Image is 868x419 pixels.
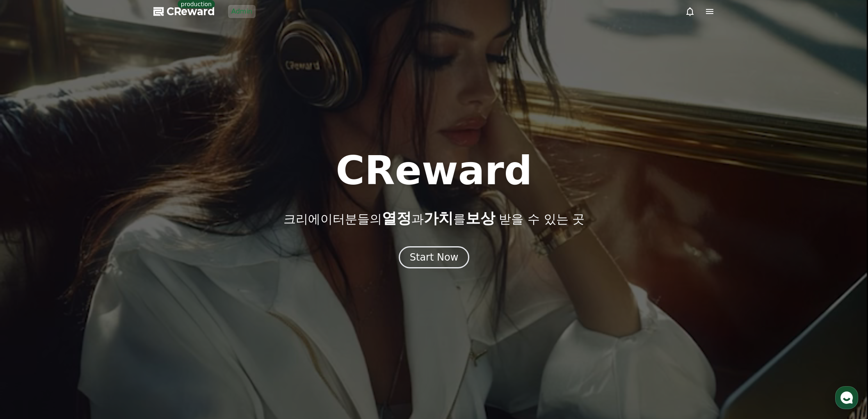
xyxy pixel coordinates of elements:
[153,5,215,18] a: CReward
[466,210,495,227] span: 보상
[399,246,470,268] button: Start Now
[283,210,585,227] p: 크리에이터분들의 과 를 받을 수 있는 곳
[399,254,470,262] a: Start Now
[424,210,453,227] span: 가치
[336,151,532,190] h1: CReward
[410,251,459,264] div: Start Now
[167,5,215,18] span: CReward
[228,5,256,18] a: Admin
[382,210,411,227] span: 열정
